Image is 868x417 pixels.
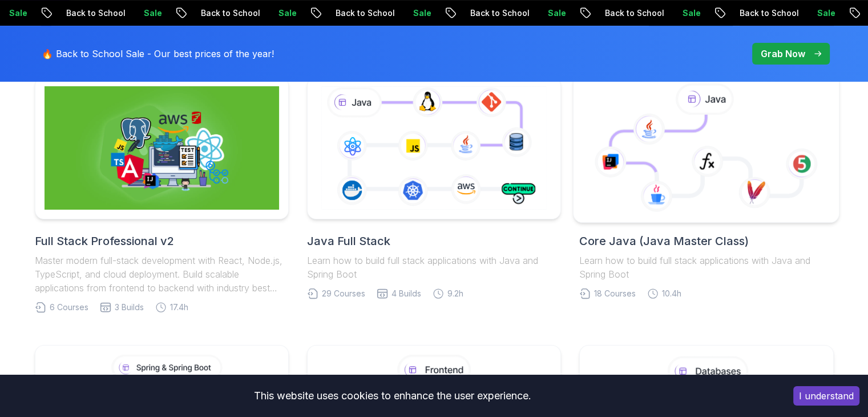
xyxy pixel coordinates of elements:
[396,7,433,19] p: Sale
[453,7,531,19] p: Back to School
[35,254,289,295] p: Master modern full-stack development with React, Node.js, TypeScript, and cloud deployment. Build...
[35,77,289,313] a: Full Stack Professional v2Full Stack Professional v2Master modern full-stack development with Rea...
[800,7,837,19] p: Sale
[42,47,274,61] p: 🔥 Back to School Sale - Our best prices of the year!
[722,7,800,19] p: Back to School
[662,288,681,299] span: 10.4h
[35,233,289,249] h2: Full Stack Professional v2
[307,77,561,299] a: Java Full StackLearn how to build full stack applications with Java and Spring Boot29 Courses4 Bu...
[447,288,463,299] span: 9.2h
[49,7,127,19] p: Back to School
[127,7,163,19] p: Sale
[318,7,396,19] p: Back to School
[45,86,279,210] img: Full Stack Professional v2
[579,254,833,281] p: Learn how to build full stack applications with Java and Spring Boot
[761,47,805,61] p: Grab Now
[307,254,561,281] p: Learn how to build full stack applications with Java and Spring Boot
[594,288,636,299] span: 18 Courses
[391,288,421,299] span: 4 Builds
[307,233,561,249] h2: Java Full Stack
[322,288,365,299] span: 29 Courses
[9,383,776,408] div: This website uses cookies to enhance the user experience.
[531,7,567,19] p: Sale
[579,77,833,299] a: Core Java (Java Master Class)Learn how to build full stack applications with Java and Spring Boot...
[665,7,702,19] p: Sale
[170,302,188,313] span: 17.4h
[50,302,88,313] span: 6 Courses
[115,302,144,313] span: 3 Builds
[579,233,833,249] h2: Core Java (Java Master Class)
[261,7,298,19] p: Sale
[184,7,261,19] p: Back to School
[588,7,665,19] p: Back to School
[793,386,859,406] button: Accept cookies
